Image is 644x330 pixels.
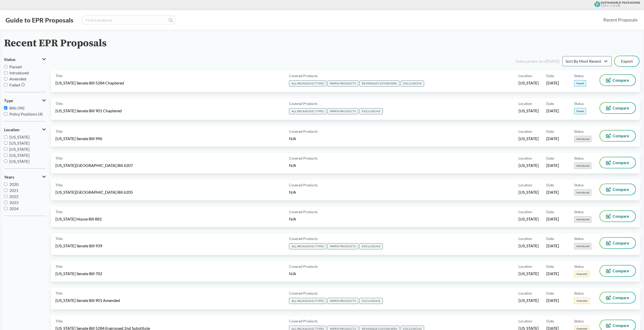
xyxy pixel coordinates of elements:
span: Covered Products [289,236,318,241]
span: Status [574,129,584,134]
span: Title [55,156,63,161]
span: Location [518,264,532,269]
span: Date [546,182,554,188]
input: [US_STATE] [4,153,7,157]
span: EXCLUSIONS [359,243,383,249]
input: Failed [4,83,7,86]
span: Bills (96) [9,105,25,110]
span: [DATE] [546,216,559,222]
span: Title [55,73,63,78]
span: Covered Products [289,182,318,188]
span: N/A [289,216,296,221]
span: Location [518,318,532,324]
span: [US_STATE][GEOGRAPHIC_DATA] Bill 6207 [55,163,133,168]
span: EXCLUSIONS [359,108,383,114]
span: [US_STATE] [9,135,30,139]
span: Type [4,98,13,103]
span: Status [574,236,584,241]
input: [US_STATE] [4,147,7,151]
span: Date [546,101,554,106]
button: Compare [600,157,635,168]
span: [US_STATE] [9,141,30,145]
span: Title [55,101,63,106]
span: Policy Positions (4) [9,112,43,116]
span: Date [546,291,554,296]
span: Covered Products [289,264,318,269]
button: Location [4,125,46,134]
span: Covered Products [289,156,318,161]
span: PAPER PRODUCTS [327,108,358,114]
input: 2023 [4,201,7,204]
span: Introduced [9,70,29,75]
span: Introduced [574,243,591,249]
input: 2020 [4,183,7,186]
div: Data current as of [DATE] [516,58,559,64]
span: 2024 [9,206,18,211]
span: Location [518,73,532,78]
span: [DATE] [546,243,559,249]
button: Compare [600,266,635,276]
span: Amended [9,76,26,81]
span: [US_STATE] Senate Bill 939 [55,243,102,249]
span: [DATE] [546,271,559,276]
button: Export [615,56,639,66]
span: Status [574,73,584,78]
input: Passed [4,65,7,68]
span: ALL PACKAGING TYPES [289,243,326,249]
span: Status [574,101,584,106]
a: Recent Proposals [601,14,640,26]
span: Title [55,129,63,134]
button: Compare [600,184,635,195]
span: Title [55,264,63,269]
span: [US_STATE] [518,298,539,303]
span: Location [518,101,532,106]
span: Status [574,318,584,324]
span: [US_STATE] [518,136,539,141]
span: Amended [574,298,589,304]
button: Status [4,55,46,64]
span: N/A [289,136,296,141]
input: [US_STATE] [4,135,7,139]
span: Compare [613,78,629,82]
button: Compare [600,103,635,113]
span: Title [55,291,63,296]
button: Compare [600,238,635,248]
span: Compare [613,134,629,138]
span: BEVERAGE CONTAINERS [359,80,400,86]
span: Date [546,156,554,161]
span: Status [574,182,584,188]
span: Status [574,264,584,269]
span: ALL PACKAGING TYPES [289,108,326,114]
button: Compare [600,292,635,303]
span: Introduced [574,189,591,196]
span: [DATE] [546,298,559,303]
span: [DATE] [546,108,559,114]
span: [US_STATE] Senate Bill 5284 Chaptered [55,80,124,86]
span: Covered Products [289,101,318,106]
span: Location [518,182,532,188]
span: Introduced [574,216,591,223]
span: EXCLUSIONS [401,80,424,86]
span: [US_STATE] [518,216,539,222]
button: Compare [600,130,635,141]
span: Compare [613,323,629,327]
input: Amended [4,77,7,80]
span: [US_STATE] [518,243,539,249]
span: Status [574,291,584,296]
span: Covered Products [289,209,318,214]
span: PAPER PRODUCTS [327,298,358,304]
span: Status [4,57,15,62]
span: [US_STATE] Senate Bill 901 Chaptered [55,108,122,114]
input: Bills (96) [4,106,7,109]
span: Title [55,236,63,241]
span: Covered Products [289,129,318,134]
span: Failed [9,82,20,87]
span: Introduced [574,163,591,169]
span: [US_STATE] [518,108,539,114]
span: Location [518,291,532,296]
button: Type [4,96,46,105]
span: [US_STATE] [9,159,30,164]
span: Compare [613,106,629,110]
span: Date [546,264,554,269]
span: Passed [574,80,586,86]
